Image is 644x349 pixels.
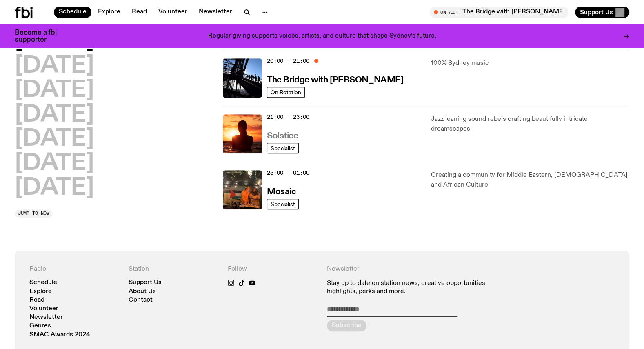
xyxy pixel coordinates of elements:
[29,306,58,312] a: Volunteer
[93,7,125,18] a: Explore
[267,186,296,196] a: Mosaic
[267,57,309,65] span: 20:00 - 21:00
[223,170,262,209] img: Tommy and Jono Playing at a fundraiser for Palestine
[15,55,94,78] button: [DATE]
[267,87,305,98] a: On Rotation
[18,211,49,216] span: Jump to now
[430,7,568,18] button: On AirThe Bridge with [PERSON_NAME]
[129,289,156,295] a: About Us
[15,209,53,218] button: Jump to now
[208,33,436,40] p: Regular giving supports voices, artists, and culture that shape Sydney’s future.
[29,297,44,303] a: Read
[327,320,366,331] button: Subscribe
[580,9,613,16] span: Support Us
[267,113,309,121] span: 21:00 - 23:00
[54,7,91,18] a: Schedule
[271,201,295,207] span: Specialist
[267,74,403,84] a: The Bridge with [PERSON_NAME]
[29,280,57,286] a: Schedule
[127,7,152,18] a: Read
[129,280,162,286] a: Support Us
[15,29,67,43] h3: Become a fbi supporter
[15,177,94,200] button: [DATE]
[15,79,94,102] button: [DATE]
[153,7,192,18] a: Volunteer
[129,297,153,303] a: Contact
[267,130,298,140] a: Solstice
[267,188,296,196] h3: Mosaic
[267,143,299,153] a: Specialist
[267,76,403,84] h3: The Bridge with [PERSON_NAME]
[129,265,218,273] h4: Station
[15,104,94,127] button: [DATE]
[431,114,629,134] p: Jazz leaning sound rebels crafting beautifully intricate dreamscapes.
[15,152,94,175] button: [DATE]
[327,280,515,295] p: Stay up to date on station news, creative opportunities, highlights, perks and more.
[267,199,299,209] a: Specialist
[271,145,295,151] span: Specialist
[431,170,629,190] p: Creating a community for Middle Eastern, [DEMOGRAPHIC_DATA], and African Culture.
[223,114,262,153] img: A girl standing in the ocean as waist level, staring into the rise of the sun.
[29,332,90,338] a: SMAC Awards 2024
[267,132,298,140] h3: Solstice
[29,314,63,320] a: Newsletter
[223,58,262,98] img: People climb Sydney's Harbour Bridge
[271,89,301,95] span: On Rotation
[15,128,94,151] button: [DATE]
[575,7,629,18] button: Support Us
[29,289,52,295] a: Explore
[29,323,51,329] a: Genres
[267,169,309,177] span: 23:00 - 01:00
[29,265,119,273] h4: Radio
[194,7,237,18] a: Newsletter
[228,265,317,273] h4: Follow
[431,58,629,68] p: 100% Sydney music
[327,265,515,273] h4: Newsletter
